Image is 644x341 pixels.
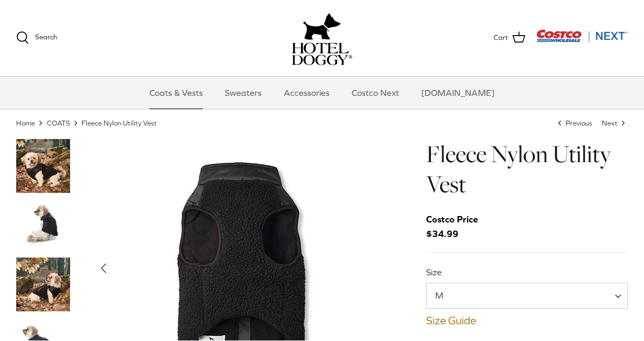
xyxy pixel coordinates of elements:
h1: Fleece Nylon Utility Vest [426,140,628,200]
nav: Breadcrumbs [16,119,628,129]
a: hoteldoggy.com hoteldoggycom [292,11,352,66]
button: Previous [92,257,115,281]
a: Previous [556,119,594,127]
a: Accessories [274,77,339,109]
span: Cart [494,32,508,44]
a: Size Guide [426,315,628,328]
a: Fleece Nylon Utility Vest [81,119,157,127]
span: $34.99 [426,213,489,242]
a: Thumbnail Link [16,140,70,193]
a: Thumbnail Link [16,199,70,253]
a: Costco Next [342,77,409,109]
span: Previous [566,119,592,127]
a: Home [16,119,35,127]
a: Cart [494,31,525,45]
img: hoteldoggycom [292,43,352,66]
div: Costco Price [426,213,478,227]
a: Visit Costco Next [536,37,628,45]
span: M [426,283,628,309]
span: Search [35,33,57,41]
a: Search [16,32,57,45]
a: Sweaters [215,77,271,109]
img: hoteldoggy.com [303,11,341,43]
span: M [427,290,465,302]
label: Size [426,267,628,279]
a: Thumbnail Link [16,258,70,312]
a: COATS [47,119,70,127]
a: Coats & Vests [140,77,213,109]
a: [DOMAIN_NAME] [412,77,504,109]
span: Next [602,119,618,127]
a: Next [602,119,628,127]
img: Costco Next [536,30,628,43]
